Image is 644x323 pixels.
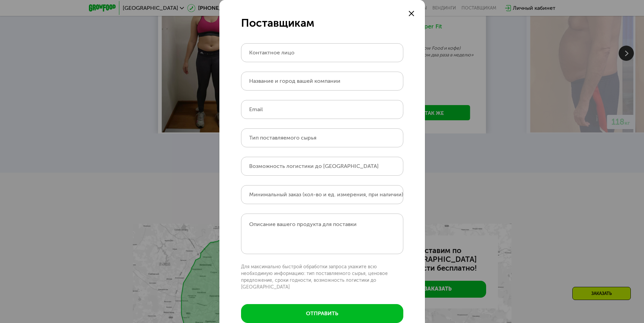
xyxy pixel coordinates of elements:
[249,136,316,140] label: Тип поставляемого сырья
[249,193,403,196] label: Минимальный заказ (кол-во и ед. измерения, при наличии)
[241,304,403,323] button: отправить
[249,221,357,227] label: Описание вашего продукта для поставки
[249,164,379,168] label: Возможность логистики до [GEOGRAPHIC_DATA]
[241,16,403,30] div: Поставщикам
[249,79,340,83] label: Название и город вашей компании
[249,107,263,111] label: Email
[241,264,403,291] p: Для максимально быстрой обработки запроса укажите всю необходимую информацию: тип поставляемого с...
[249,51,294,54] label: Контактное лицо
